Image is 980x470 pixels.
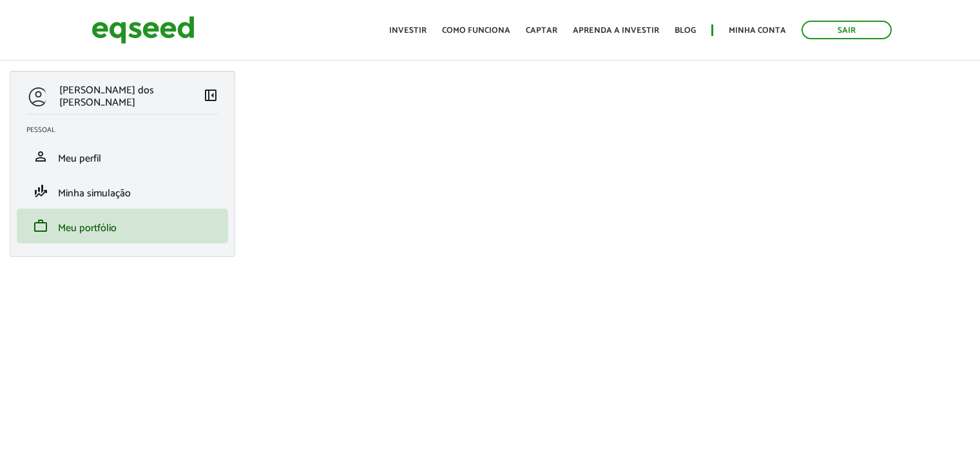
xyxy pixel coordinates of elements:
a: finance_modeMinha simulação [26,183,218,199]
a: Aprenda a investir [573,26,659,35]
a: workMeu portfólio [26,218,218,234]
span: Minha simulação [58,185,131,202]
a: Captar [526,26,557,35]
h2: Pessoal [26,126,228,134]
span: person [33,149,48,164]
a: Blog [675,26,696,35]
li: Minha simulação [17,174,228,209]
a: Colapsar menu [203,88,218,106]
li: Meu perfil [17,139,228,174]
a: personMeu perfil [26,149,218,164]
p: [PERSON_NAME] dos [PERSON_NAME] [59,84,204,109]
a: Sair [802,21,892,39]
img: EqSeed [91,13,195,47]
span: left_panel_close [203,88,218,103]
span: finance_mode [33,183,48,199]
a: Minha conta [729,26,786,35]
span: Meu perfil [58,150,101,167]
a: Investir [389,26,427,35]
span: work [33,218,48,234]
li: Meu portfólio [17,209,228,243]
span: Meu portfólio [58,220,117,237]
a: Como funciona [442,26,510,35]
